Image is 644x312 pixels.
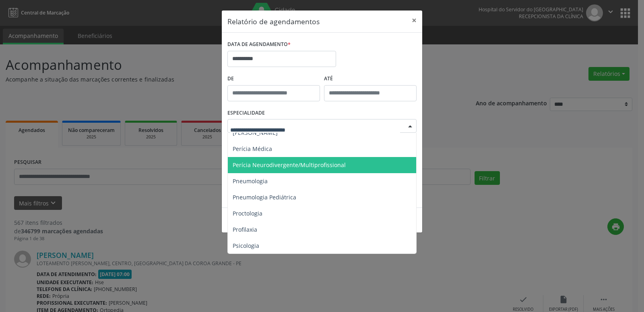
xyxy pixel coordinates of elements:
h5: Relatório de agendamentos [227,16,320,27]
span: Profilaxia [233,226,257,233]
label: ATÉ [324,73,417,85]
label: DATA DE AGENDAMENTO [227,38,291,51]
label: De [227,73,320,85]
span: Pneumologia [233,177,268,185]
span: Psicologia [233,242,259,249]
span: Pneumologia Pediátrica [233,193,296,201]
span: [PERSON_NAME] [233,129,278,136]
button: Close [406,10,422,30]
span: Perícia Neurodivergente/Multiprofissional [233,161,346,169]
label: ESPECIALIDADE [227,107,265,119]
span: Proctologia [233,209,262,217]
span: Perícia Médica [233,145,272,153]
